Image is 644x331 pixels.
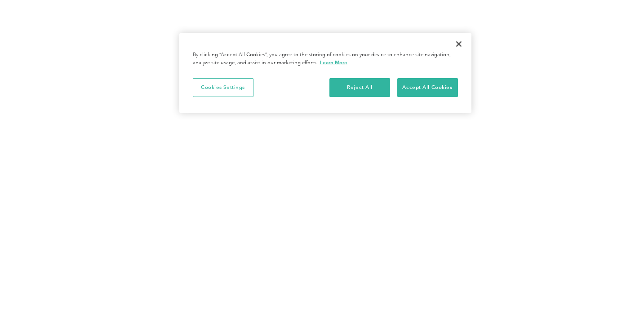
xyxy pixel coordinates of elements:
button: Reject All [329,78,390,97]
button: Close [449,34,469,54]
div: Privacy [179,33,471,113]
div: By clicking “Accept All Cookies”, you agree to the storing of cookies on your device to enhance s... [193,51,458,67]
a: More information about your privacy, opens in a new tab [320,59,347,66]
div: Cookie banner [179,33,471,113]
button: Cookies Settings [193,78,253,97]
button: Accept All Cookies [397,78,458,97]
